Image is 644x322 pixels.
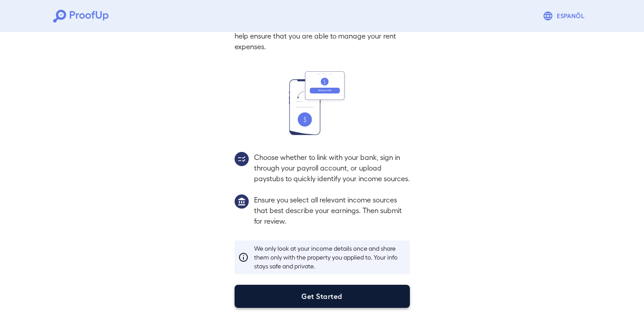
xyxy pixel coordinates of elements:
p: Ensure you select all relevant income sources that best describe your earnings. Then submit for r... [254,194,410,226]
p: Choose whether to link with your bank, sign in through your payroll account, or upload paystubs t... [254,152,410,184]
button: Get Started [235,285,410,308]
p: In this step, you'll share your income sources with us to help ensure that you are able to manage... [235,20,410,52]
img: group1.svg [235,194,249,209]
button: Espanõl [539,7,591,25]
img: group2.svg [235,152,249,166]
img: transfer_money.svg [289,71,355,135]
p: We only look at your income details once and share them only with the property you applied to. Yo... [254,244,406,271]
